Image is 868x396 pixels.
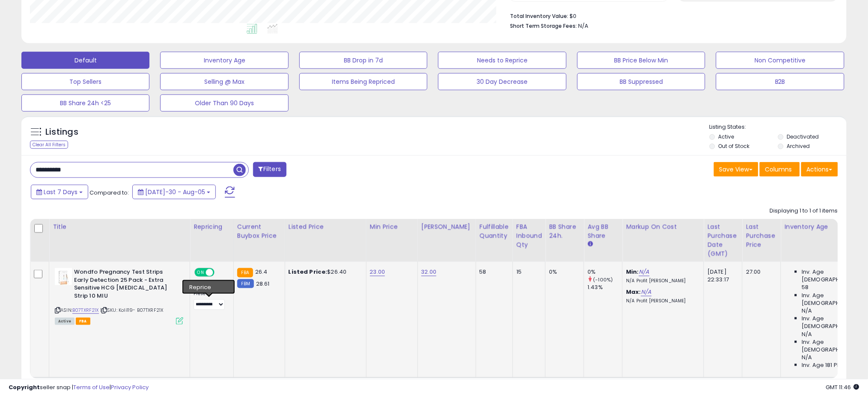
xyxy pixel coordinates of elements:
div: Min Price [370,222,414,231]
div: seller snap | | [9,384,149,392]
div: $26.40 [289,268,360,276]
div: 0% [588,268,622,276]
button: B2B [716,73,844,90]
button: 30 Day Decrease [438,73,566,90]
b: Wondfo Pregnancy Test Strips Early Detection 25 Pack - Extra Sensitive HCG [MEDICAL_DATA] Strip 1... [74,268,178,302]
div: 15 [516,268,539,276]
div: Amazon AI * [194,281,227,289]
div: Fulfillable Quantity [480,222,509,240]
b: Max: [626,288,641,296]
img: 31Daj-DfaJL._SL40_.jpg [55,268,72,285]
a: N/A [639,268,649,276]
a: 23.00 [370,268,385,276]
b: Short Term Storage Fees: [510,22,577,30]
a: N/A [641,288,651,296]
div: Displaying 1 to 1 of 1 items [770,207,838,215]
th: The percentage added to the cost of goods (COGS) that forms the calculator for Min & Max prices. [623,219,704,262]
span: N/A [578,22,588,30]
small: FBA [237,268,253,278]
span: 58 [802,284,808,291]
a: Privacy Policy [111,383,149,391]
button: Selling @ Max [160,73,288,90]
button: Inventory Age [160,52,288,69]
span: 2025-08-13 11:46 GMT [826,383,859,391]
span: 28.61 [256,280,270,288]
div: [DATE] 22:33:17 [707,268,736,284]
div: Repricing [194,222,230,231]
div: Markup on Cost [626,222,700,231]
label: Out of Stock [719,142,750,150]
span: Columns [765,165,792,174]
label: Deactivated [787,133,819,140]
a: 32.00 [421,268,437,276]
button: Default [21,52,149,69]
button: Filters [253,162,286,177]
div: Clear All Filters [30,141,68,149]
button: Last 7 Days [31,185,88,199]
li: $0 [510,10,832,21]
span: | SKU: Koli119- B07TXRF21X [100,307,163,313]
p: Listing States: [710,123,847,131]
label: Archived [787,142,810,150]
div: 58 [480,268,506,276]
div: 27.00 [746,268,774,276]
label: Active [719,133,734,140]
a: B07TXRF21X [72,307,99,314]
small: Avg BB Share. [588,240,593,248]
div: [PERSON_NAME] [421,222,472,231]
div: Current Buybox Price [237,222,281,240]
span: ON [195,269,206,276]
button: Columns [760,162,800,177]
button: BB Share 24h <25 [21,95,149,112]
button: BB Drop in 7d [299,52,427,69]
b: Listed Price: [289,268,328,276]
div: Title [53,222,186,231]
span: 26.4 [255,268,268,276]
div: FBA inbound Qty [516,222,542,249]
div: Avg BB Share [588,222,619,240]
div: 1.43% [588,284,622,291]
b: Min: [626,268,639,276]
button: Items Being Repriced [299,73,427,90]
button: Older Than 90 Days [160,95,288,112]
p: N/A Profit [PERSON_NAME] [626,278,697,284]
b: Total Inventory Value: [510,12,568,20]
small: FBM [237,279,254,288]
button: [DATE]-30 - Aug-05 [132,185,216,199]
div: Last Purchase Price [746,222,777,249]
p: N/A Profit [PERSON_NAME] [626,298,697,304]
span: N/A [802,354,812,361]
span: FBA [76,318,90,325]
div: Listed Price [289,222,363,231]
a: Terms of Use [73,383,110,391]
span: Last 7 Days [44,188,78,196]
button: Non Competitive [716,52,844,69]
span: N/A [802,331,812,338]
span: N/A [802,307,812,315]
span: Compared to: [89,189,129,197]
div: 0% [549,268,577,276]
button: Needs to Reprice [438,52,566,69]
small: (-100%) [594,276,613,283]
div: Preset: [194,291,227,310]
button: Top Sellers [21,73,149,90]
button: Actions [801,162,838,177]
h5: Listings [45,126,78,138]
span: [DATE]-30 - Aug-05 [145,188,205,196]
button: BB Price Below Min [577,52,705,69]
button: Save View [714,162,758,177]
div: ASIN: [55,268,183,324]
div: Last Purchase Date (GMT) [707,222,739,258]
span: OFF [213,269,227,276]
button: BB Suppressed [577,73,705,90]
span: All listings currently available for purchase on Amazon [55,318,75,325]
div: BB Share 24h. [549,222,580,240]
span: Inv. Age 181 Plus: [802,361,847,369]
strong: Copyright [9,383,40,391]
